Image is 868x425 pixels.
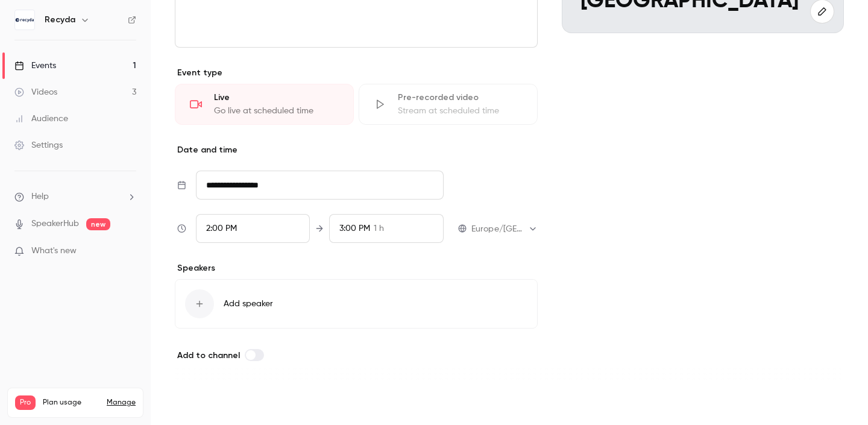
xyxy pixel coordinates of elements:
[398,92,523,104] div: Pre-recorded video
[214,92,339,104] div: Live
[14,86,57,98] div: Videos
[196,171,444,200] input: Tue, Feb 17, 2026
[14,190,136,203] li: help-dropdown-opener
[31,218,79,230] a: SpeakerHub
[224,298,273,310] span: Add speaker
[15,395,36,410] span: Pro
[45,14,75,26] h6: Recyda
[14,139,63,151] div: Settings
[31,245,77,257] span: What's new
[175,84,354,125] div: LiveGo live at scheduled time
[14,60,56,72] div: Events
[329,214,444,243] div: To
[107,398,136,408] a: Manage
[43,398,99,408] span: Plan usage
[31,190,49,203] span: Help
[175,144,538,156] p: Date and time
[175,67,538,79] p: Event type
[374,222,384,235] span: 1 h
[86,218,110,230] span: new
[175,391,218,415] button: Save
[14,113,68,125] div: Audience
[196,214,310,243] div: From
[177,350,240,360] span: Add to channel
[175,262,538,274] p: Speakers
[206,224,237,233] span: 2:00 PM
[15,10,34,30] img: Recyda
[214,105,339,117] div: Go live at scheduled time
[359,84,538,125] div: Pre-recorded videoStream at scheduled time
[398,105,523,117] div: Stream at scheduled time
[471,223,538,235] div: Europe/[GEOGRAPHIC_DATA]
[339,224,370,233] span: 3:00 PM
